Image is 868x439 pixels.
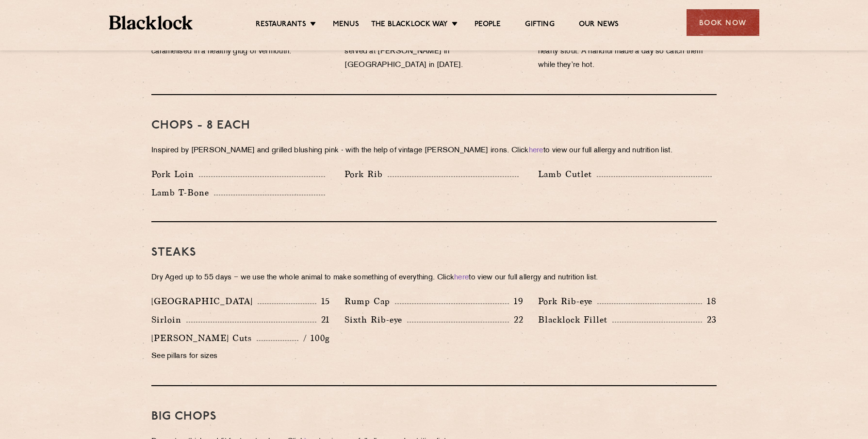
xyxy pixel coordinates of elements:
[454,274,469,281] a: here
[151,294,258,308] p: [GEOGRAPHIC_DATA]
[344,294,395,308] p: Rump Cap
[344,32,523,72] p: Our take on the classic “Steak-On-White” first served at [PERSON_NAME] in [GEOGRAPHIC_DATA] in [D...
[529,147,543,154] a: here
[344,167,388,181] p: Pork Rib
[333,20,359,31] a: Menus
[151,313,186,326] p: Sirloin
[702,295,717,308] p: 18
[151,331,257,345] p: [PERSON_NAME] Cuts
[151,144,717,158] p: Inspired by [PERSON_NAME] and grilled blushing pink - with the help of vintage [PERSON_NAME] iron...
[538,32,717,72] p: Trimmings from our morning butchery, fuelled by a hearty stout. A handful made a day so catch the...
[344,313,407,326] p: Sixth Rib-eye
[538,167,597,181] p: Lamb Cutlet
[538,294,597,308] p: Pork Rib-eye
[151,246,717,259] h3: Steaks
[298,332,330,344] p: / 100g
[151,410,717,423] h3: Big Chops
[151,271,717,285] p: Dry Aged up to 55 days − we use the whole animal to make something of everything. Click to view o...
[702,313,717,326] p: 23
[475,20,501,31] a: People
[151,119,717,132] h3: Chops - 8 each
[579,20,619,31] a: Our News
[316,295,330,308] p: 15
[509,313,524,326] p: 22
[509,295,524,308] p: 19
[256,20,306,31] a: Restaurants
[316,313,330,326] p: 21
[525,20,554,31] a: Gifting
[109,16,193,30] img: BL_Textured_Logo-footer-cropped.svg
[371,20,448,31] a: The Blacklock Way
[151,167,199,181] p: Pork Loin
[538,313,612,326] p: Blacklock Fillet
[151,186,214,199] p: Lamb T-Bone
[687,9,759,36] div: Book Now
[151,350,330,363] p: See pillars for sizes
